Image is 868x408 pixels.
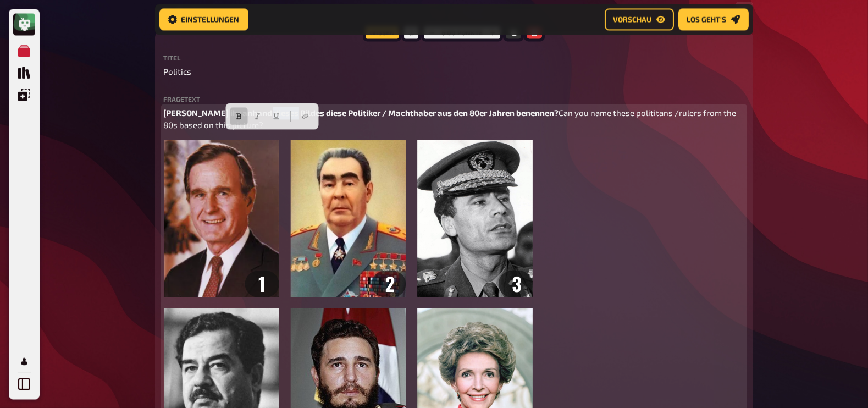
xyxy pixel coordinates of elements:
label: Fragetext [164,96,744,102]
a: Los geht's [678,9,749,31]
span: Politics [164,65,192,78]
a: Einstellungen [159,9,248,31]
a: Mein Konto [13,350,35,372]
label: Titel [164,54,744,61]
a: Vorschau [605,9,674,31]
span: Vorschau [613,16,652,24]
a: Meine Quizze [13,40,35,62]
a: Quiz Sammlung [13,62,35,84]
span: Einstellungen [181,16,240,24]
span: [PERSON_NAME] ihr anhand dieses Bildes diese Politiker / Machthaber aus den 80er Jahren benennen? [164,108,559,118]
a: Einblendungen [13,84,35,106]
span: Los geht's [687,16,727,24]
